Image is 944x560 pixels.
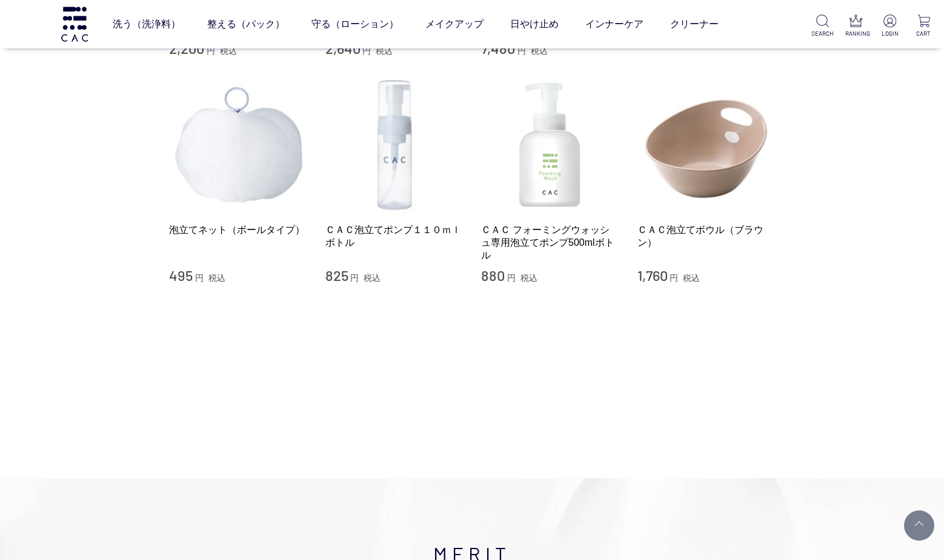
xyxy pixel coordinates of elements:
a: ＣＡＣ泡立てポンプ１１０ｍｌボトル [325,223,464,249]
a: 日やけ止め [510,7,559,41]
span: 税込 [683,273,700,283]
a: ＣＡＣ泡立てボウル（ブラウン） [637,223,776,249]
span: 税込 [364,273,381,283]
span: 税込 [520,273,537,283]
a: 洗う（洗浄料） [113,7,181,41]
a: メイクアップ [425,7,484,41]
p: RANKING [845,29,867,38]
img: ＣＡＣ泡立てポンプ１１０ｍｌボトル [325,76,464,214]
p: LOGIN [879,29,901,38]
a: ＣＡＣ フォーミングウォッシュ専用泡立てポンプ500mlボトル [481,223,619,262]
span: 1,760 [637,266,668,284]
span: 円 [350,273,359,283]
a: SEARCH [811,15,833,38]
span: 円 [195,273,204,283]
span: 825 [325,266,348,284]
a: 整える（パック） [207,7,285,41]
a: クリーナー [670,7,719,41]
span: 円 [507,273,516,283]
a: RANKING [845,15,867,38]
p: SEARCH [811,29,833,38]
img: ＣＡＣ フォーミングウォッシュ専用泡立てポンプ500mlボトル [481,76,619,214]
a: 泡立てネット（ボールタイプ） [169,223,307,236]
span: 税込 [208,273,225,283]
img: logo [59,7,90,41]
span: 495 [169,266,193,284]
img: ＣＡＣ泡立てボウル（ブラウン） [637,76,776,214]
img: 泡立てネット（ボールタイプ） [169,76,307,214]
a: インナーケア [585,7,643,41]
a: CART [912,15,934,38]
span: 円 [670,273,678,283]
p: CART [912,29,934,38]
a: LOGIN [879,15,901,38]
a: 守る（ローション） [311,7,399,41]
span: 880 [481,266,505,284]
